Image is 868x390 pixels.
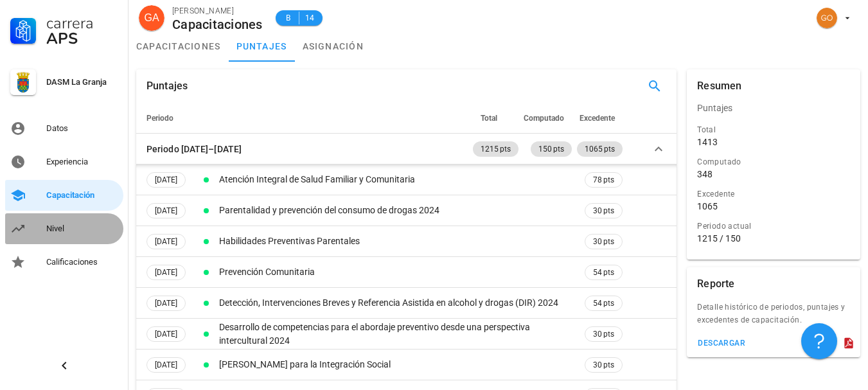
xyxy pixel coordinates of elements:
span: 54 pts [593,297,614,310]
div: APS [46,31,118,46]
span: 30 pts [593,235,614,248]
div: 1065 [697,200,718,212]
a: capacitaciones [128,31,229,62]
span: Computado [524,114,564,123]
span: 30 pts [593,328,614,341]
div: Calificaciones [46,257,118,267]
span: [DATE] [155,358,177,372]
div: Reporte [697,267,734,301]
div: 1413 [697,136,718,148]
div: Nivel [46,224,118,234]
span: 78 pts [593,173,614,186]
span: 14 [305,12,315,24]
div: 348 [697,168,713,180]
span: [DATE] [155,296,177,310]
span: 30 pts [593,204,614,217]
td: Parentalidad y prevención del consumo de drogas 2024 [217,195,578,226]
span: Total [481,114,497,123]
span: 1065 pts [585,141,615,157]
span: 1215 pts [481,141,511,157]
div: Total [697,123,850,136]
div: avatar [139,5,164,31]
a: asignación [295,31,372,62]
span: Excedente [580,114,615,123]
div: Detalle histórico de periodos, puntajes y excedentes de capacitación. [687,301,860,334]
div: Excedente [697,188,850,200]
span: [DATE] [155,235,177,249]
div: descargar [697,339,745,348]
th: Periodo [136,103,470,134]
a: Nivel [5,213,123,244]
div: Computado [697,155,850,168]
div: [PERSON_NAME] [172,4,263,17]
span: 54 pts [593,266,614,279]
div: DASM La Granja [46,77,118,87]
span: [DATE] [155,204,177,218]
td: Atención Integral de Salud Familiar y Comunitaria [217,164,578,195]
td: [PERSON_NAME] para la Integración Social [217,350,578,380]
button: descargar [692,334,750,352]
div: 1215 / 150 [697,233,850,244]
td: Detección, Intervenciones Breves y Referencia Asistida en alcohol y drogas (DIR) 2024 [217,288,578,319]
div: Datos [46,123,118,134]
a: Datos [5,113,123,144]
div: Resumen [697,69,741,103]
a: Experiencia [5,146,123,177]
div: Capacitaciones [172,17,263,31]
span: [DATE] [155,173,177,187]
span: Periodo [146,114,173,123]
div: Periodo actual [697,220,850,233]
div: Puntajes [687,93,860,123]
td: Habilidades Preventivas Parentales [217,226,578,257]
div: avatar [817,8,837,28]
span: 150 pts [538,141,564,157]
div: Capacitación [46,190,118,200]
span: GA [144,5,159,31]
td: Prevención Comunitaria [217,257,578,288]
a: Calificaciones [5,247,123,278]
span: B [283,12,294,24]
div: Puntajes [146,69,188,103]
td: Desarrollo de competencias para el abordaje preventivo desde una perspectiva intercultural 2024 [217,319,578,350]
span: [DATE] [155,327,177,341]
th: Total [470,103,521,134]
th: Excedente [574,103,625,134]
a: puntajes [229,31,295,62]
div: Experiencia [46,157,118,167]
div: Periodo [DATE]–[DATE] [146,142,242,156]
th: Computado [521,103,574,134]
span: 30 pts [593,359,614,371]
div: Carrera [46,15,118,31]
a: Capacitación [5,180,123,211]
span: [DATE] [155,265,177,279]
